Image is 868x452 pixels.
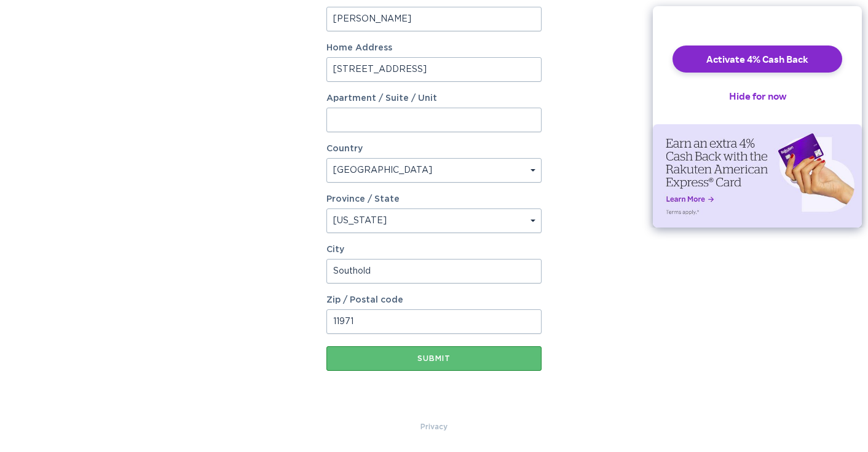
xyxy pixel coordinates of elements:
[333,355,535,362] div: Submit
[326,245,542,254] label: City
[326,145,363,153] label: Country
[326,296,542,304] label: Zip / Postal code
[326,346,542,371] button: Submit
[326,94,542,103] label: Apartment / Suite / Unit
[326,195,400,204] label: Province / State
[420,420,448,434] a: Privacy Policy & Terms of Use
[326,44,542,52] label: Home Address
